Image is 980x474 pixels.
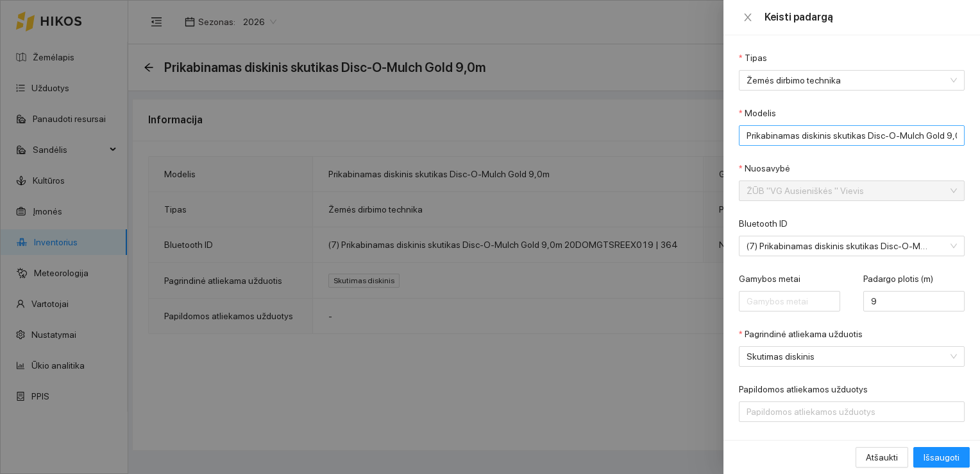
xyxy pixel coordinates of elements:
[739,51,767,65] label: Tipas
[924,450,959,464] span: Išsaugoti
[739,162,790,175] label: Nuosavybė
[913,447,970,468] button: Išsaugoti
[739,438,832,452] label: Apskaičiavimo metodas
[739,272,800,286] label: Gamybos metai
[765,10,965,24] div: Keisti padargą
[863,272,933,286] label: Padargo plotis (m)
[747,347,939,366] span: Skutimas diskinis
[739,107,776,120] label: Modelis
[743,12,753,22] span: close
[866,450,898,464] span: Atšaukti
[739,12,757,24] button: Close
[747,236,939,256] span: (7) Prikabinamas diskinis skutikas Disc-O-Mulch Gold 9,0m 20DOMGTSREEX019 | 364
[739,125,965,146] input: Modelis
[739,328,863,341] label: Pagrindinė atliekama užduotis
[747,181,939,200] span: ŽŪB "VG Ausieniškės " Vievis
[739,291,840,312] input: Gamybos metai
[747,71,939,90] span: Žemės dirbimo technika
[863,291,965,312] input: Padargo plotis (m)
[739,383,868,396] label: Papildomos atliekamos užduotys
[856,447,908,468] button: Atšaukti
[739,217,788,231] label: Bluetooth ID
